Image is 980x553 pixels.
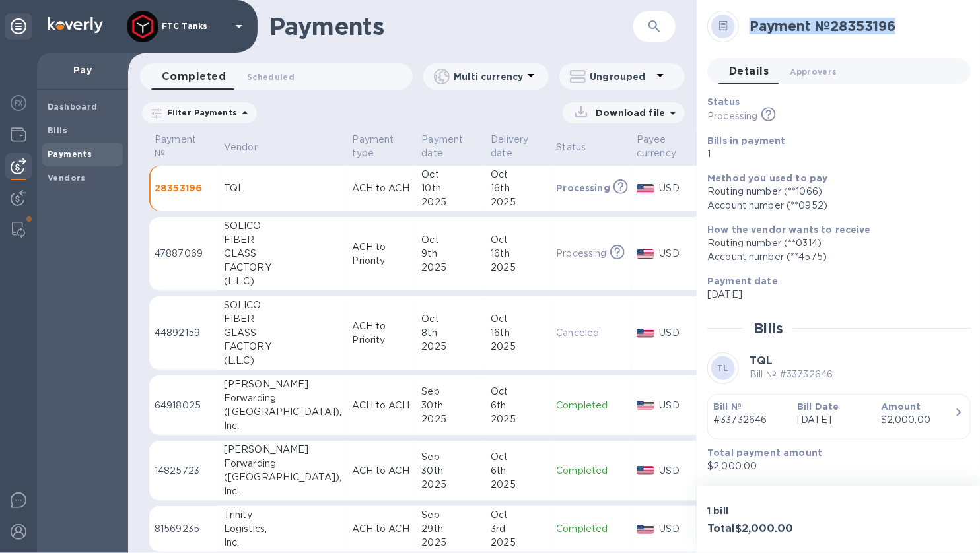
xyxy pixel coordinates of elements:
div: 10th [421,181,480,195]
b: Amount [881,401,921,412]
div: Oct [491,233,545,247]
div: ([GEOGRAPHIC_DATA]), [224,405,342,419]
span: Scheduled [247,70,295,84]
div: Routing number (**0314) [707,236,960,250]
p: 44892159 [155,326,213,340]
div: Oct [421,168,480,181]
div: Oct [421,233,480,247]
h2: Payment № 28353196 [750,18,960,34]
p: Completed [556,399,626,412]
p: Vendor [224,141,258,154]
div: Oct [491,168,545,181]
button: Bill №#33732646Bill Date[DATE]Amount$2,000.00 [707,394,971,439]
p: $2,000.00 [707,459,960,473]
p: Delivery date [491,133,528,160]
div: 2025 [491,261,545,275]
div: [PERSON_NAME] [224,377,342,391]
span: Delivery date [491,133,545,160]
div: Inc. [224,536,342,550]
p: Payee currency [637,133,676,160]
div: Sep [421,450,480,464]
div: Account number (**0952) [707,199,960,212]
div: Account number (**4575) [707,250,960,264]
div: FACTORY [224,261,342,275]
img: USD [637,329,654,338]
p: ACH to ACH [353,181,411,195]
p: 1 bill [707,504,833,517]
p: 14825723 [155,464,213,478]
div: Oct [421,312,480,326]
div: Oct [491,385,545,399]
div: 2025 [421,340,480,354]
p: [DATE] [707,288,960,302]
div: 2025 [491,340,545,354]
p: Processing [556,181,610,195]
div: 2025 [491,195,545,209]
p: #33732646 [713,413,787,427]
b: Bill Date [797,401,839,412]
div: 2025 [491,412,545,426]
p: Completed [556,522,626,536]
p: USD [660,464,693,478]
p: Download file [590,106,665,119]
b: Dashboard [48,102,98,112]
div: 3rd [491,522,545,536]
img: Foreign exchange [11,95,26,111]
div: Sep [421,508,480,522]
div: [PERSON_NAME] [224,443,342,457]
p: USD [660,326,693,340]
img: Logo [48,17,103,33]
span: Status [556,141,603,154]
p: USD [660,522,693,536]
span: Approvers [790,65,837,79]
h2: Bills [753,320,783,337]
p: Ungrouped [590,70,652,83]
img: USD [637,249,654,259]
div: Unpin categories [5,13,32,40]
span: Payment type [353,133,411,160]
p: 1 [707,147,960,161]
span: Payment date [421,133,480,160]
b: Bills [48,125,67,135]
img: USD [637,525,654,534]
div: 30th [421,399,480,412]
span: Payment № [155,133,213,160]
div: (L.L.C) [224,275,342,288]
div: Oct [491,312,545,326]
div: Logistics, [224,522,342,536]
div: Oct [491,450,545,464]
b: TL [717,363,729,373]
p: Completed [556,464,626,478]
b: Total payment amount [707,447,822,458]
div: SOLICO [224,219,342,233]
div: GLASS [224,326,342,340]
p: ACH to ACH [353,522,411,536]
p: ACH to ACH [353,464,411,478]
p: USD [660,247,693,261]
div: 2025 [421,412,480,426]
p: USD [660,399,693,412]
p: ACH to Priority [353,240,411,268]
p: Pay [48,63,118,77]
img: USD [637,466,654,475]
b: TQL [750,354,773,367]
div: 30th [421,464,480,478]
div: Oct [491,508,545,522]
div: FIBER [224,312,342,326]
p: 81569235 [155,522,213,536]
b: How the vendor wants to receive [707,224,871,235]
b: Vendors [48,173,86,183]
div: Routing number (**1066) [707,185,960,199]
img: Wallets [11,127,26,143]
div: 2025 [421,261,480,275]
div: 2025 [421,536,480,550]
h1: Payments [269,13,633,40]
div: ([GEOGRAPHIC_DATA]), [224,471,342,484]
p: ACH to Priority [353,319,411,347]
span: Completed [162,67,226,86]
div: 16th [491,326,545,340]
p: Payment № [155,133,196,160]
div: Sep [421,385,480,399]
div: Trinity [224,508,342,522]
p: Processing [556,247,606,261]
